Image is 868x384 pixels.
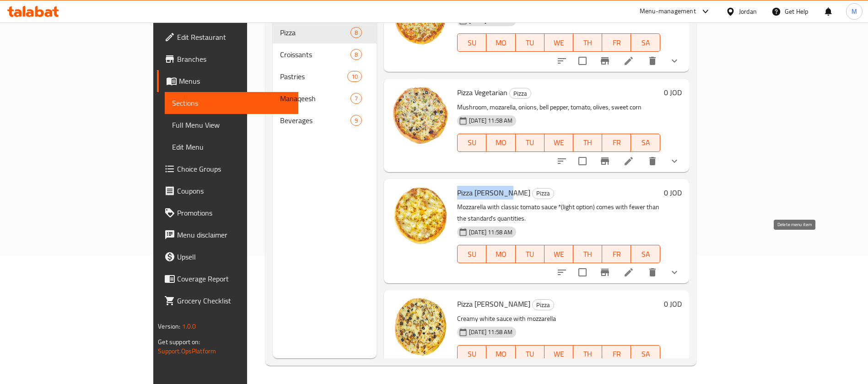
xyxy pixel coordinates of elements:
span: TU [519,36,541,49]
img: Pizza Margarita [391,186,450,245]
button: SA [631,245,660,263]
span: Grocery Checklist [177,295,291,306]
div: Menu-management [640,6,696,17]
span: FR [606,36,627,49]
a: Menus [157,70,298,92]
a: Promotions [157,202,298,224]
button: FR [602,33,631,52]
span: SA [635,347,656,361]
button: FR [602,134,631,152]
div: Jordan [739,6,757,16]
span: Pizza Vegetarian [457,86,507,99]
span: 1.0.0 [182,320,196,332]
button: TH [573,345,602,363]
button: SU [457,33,486,52]
a: Coupons [157,180,298,202]
a: Grocery Checklist [157,290,298,312]
span: FR [606,347,627,361]
div: Pastries10 [273,65,377,87]
span: FR [606,136,627,149]
span: 9 [351,116,361,125]
span: [DATE] 11:58 AM [465,328,516,336]
span: Branches [177,54,291,65]
span: Full Menu View [172,119,291,130]
button: TU [516,33,545,52]
span: 8 [351,28,361,37]
a: Menu disclaimer [157,224,298,246]
div: Manaqeesh7 [273,87,377,109]
button: TH [573,134,602,152]
a: Branches [157,48,298,70]
button: show more [663,261,685,283]
button: WE [545,134,573,152]
span: SU [461,248,483,261]
a: Sections [165,92,298,114]
div: Croissants8 [273,43,377,65]
button: FR [602,245,631,263]
p: Mozzarella with classic tomato sauce *(light option) comes with fewer than the standard's quantit... [457,201,660,224]
svg: Show Choices [669,156,680,167]
span: Version: [158,320,180,332]
h6: 0 JOD [664,186,682,199]
button: MO [486,134,515,152]
button: TH [573,33,602,52]
a: Full Menu View [165,114,298,136]
span: Menus [179,76,291,87]
span: Coverage Report [177,273,291,284]
button: SU [457,345,486,363]
div: items [350,49,362,60]
span: Coupons [177,185,291,196]
button: MO [486,245,515,263]
span: Pizza [PERSON_NAME] [457,297,530,311]
span: MO [490,136,512,149]
span: Select to update [573,51,592,70]
div: Pizza [532,299,554,310]
span: 8 [351,50,361,59]
a: Edit menu item [623,55,634,66]
button: TU [516,345,545,363]
span: TH [577,136,598,149]
span: MO [490,347,512,361]
span: TH [577,347,598,361]
a: Coverage Report [157,268,298,290]
a: Edit menu item [623,156,634,167]
button: SA [631,134,660,152]
span: WE [548,36,570,49]
span: TH [577,248,598,261]
div: Pizza [509,88,531,99]
button: SA [631,345,660,363]
span: Pizza [533,300,554,310]
span: TU [519,347,541,361]
span: Pastries [280,71,347,82]
p: Mushroom, mozarella, onions, bell pepper, tomato, olives, sweet corn [457,102,660,113]
span: [DATE] 11:58 AM [465,116,516,125]
span: Pizza [280,27,350,38]
span: Pizza [PERSON_NAME] [457,186,530,200]
a: Choice Groups [157,158,298,180]
svg: Show Choices [669,55,680,66]
span: SU [461,136,483,149]
button: MO [486,345,515,363]
div: items [350,27,362,38]
span: WE [548,248,570,261]
span: Menu disclaimer [177,229,291,240]
button: FR [602,345,631,363]
div: Beverages9 [273,109,377,131]
span: Manaqeesh [280,93,350,104]
button: Branch-specific-item [594,150,616,172]
div: Pizza8 [273,22,377,43]
button: TU [516,134,545,152]
button: delete [642,261,663,283]
span: Sections [172,97,291,108]
h6: 0 JOD [664,86,682,99]
h6: 0 JOD [664,297,682,310]
span: Pizza [510,88,531,99]
a: Edit Restaurant [157,26,298,48]
span: M [852,6,857,16]
span: Select to update [573,151,592,171]
span: Beverages [280,115,350,126]
span: MO [490,36,512,49]
span: Edit Menu [172,141,291,152]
